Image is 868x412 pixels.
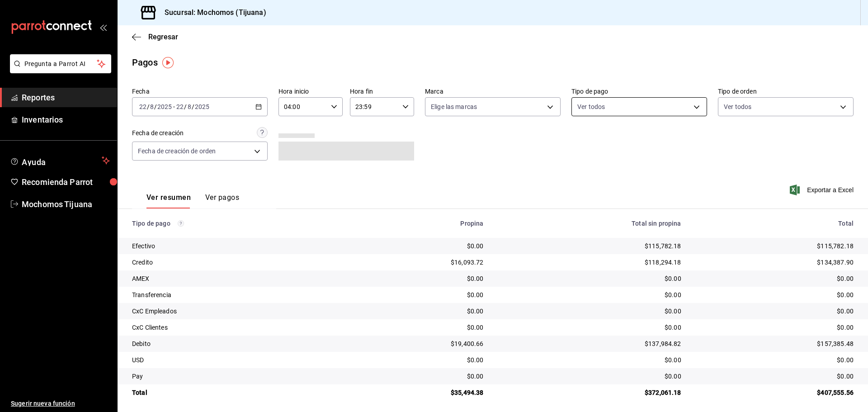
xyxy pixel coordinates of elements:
[22,176,110,188] span: Recomienda Parrot
[132,388,338,397] div: Total
[194,103,210,110] input: ----
[352,274,484,283] div: $0.00
[498,258,681,267] div: $118,294.18
[132,323,338,332] div: CxC Clientes
[696,388,854,397] div: $407,555.56
[696,339,854,348] div: $157,385.48
[696,220,854,227] div: Total
[350,88,414,95] label: Hora fin
[577,102,605,111] span: Ver todos
[184,103,187,110] span: /
[148,33,178,41] span: Regresar
[11,399,110,408] span: Sugerir nueva función
[352,372,484,381] div: $0.00
[132,307,338,316] div: CxC Empleados
[132,355,338,365] div: USD
[173,103,175,110] span: -
[792,185,854,195] button: Exportar a Excel
[132,274,338,283] div: AMEX
[696,290,854,299] div: $0.00
[132,258,338,267] div: Credito
[22,114,110,126] span: Inventarios
[696,372,854,381] div: $0.00
[352,290,484,299] div: $0.00
[157,103,172,110] input: ----
[718,88,854,95] label: Tipo de orden
[132,339,338,348] div: Debito
[352,388,484,397] div: $35,494.38
[498,355,681,365] div: $0.00
[696,242,854,251] div: $115,782.18
[24,59,97,69] span: Pregunta a Parrot AI
[22,91,110,104] span: Reportes
[696,258,854,267] div: $134,387.90
[147,103,150,110] span: /
[132,56,158,69] div: Pagos
[132,372,338,381] div: Pay
[176,103,184,110] input: --
[696,355,854,365] div: $0.00
[498,307,681,316] div: $0.00
[132,128,184,138] div: Fecha de creación
[352,258,484,267] div: $16,093.72
[696,307,854,316] div: $0.00
[139,103,147,110] input: --
[150,103,154,110] input: --
[696,274,854,283] div: $0.00
[10,54,111,73] button: Pregunta a Parrot AI
[6,66,111,75] a: Pregunta a Parrot AI
[146,193,191,208] button: Ver resumen
[132,290,338,299] div: Transferencia
[22,155,98,166] span: Ayuda
[154,103,157,110] span: /
[352,323,484,332] div: $0.00
[132,220,338,227] div: Tipo de pago
[187,103,192,110] input: --
[132,33,178,41] button: Regresar
[138,147,216,156] span: Fecha de creación de orden
[498,242,681,251] div: $115,782.18
[571,88,707,95] label: Tipo de pago
[162,57,174,68] img: Tooltip marker
[146,193,239,208] div: navigation tabs
[431,102,477,111] span: Elige las marcas
[498,290,681,299] div: $0.00
[352,307,484,316] div: $0.00
[205,193,239,208] button: Ver pagos
[192,103,194,110] span: /
[352,220,484,227] div: Propina
[724,102,751,111] span: Ver todos
[99,24,107,31] button: open_drawer_menu
[498,339,681,348] div: $137,984.82
[352,339,484,348] div: $19,400.66
[498,323,681,332] div: $0.00
[157,7,266,18] h3: Sucursal: Mochomos (Tijuana)
[696,323,854,332] div: $0.00
[498,372,681,381] div: $0.00
[132,88,268,95] label: Fecha
[425,88,561,95] label: Marca
[22,198,110,210] span: Mochomos Tijuana
[132,242,338,251] div: Efectivo
[178,220,184,227] svg: Los pagos realizados con Pay y otras terminales son montos brutos.
[498,388,681,397] div: $372,061.18
[498,220,681,227] div: Total sin propina
[352,355,484,365] div: $0.00
[278,88,343,95] label: Hora inicio
[498,274,681,283] div: $0.00
[352,242,484,251] div: $0.00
